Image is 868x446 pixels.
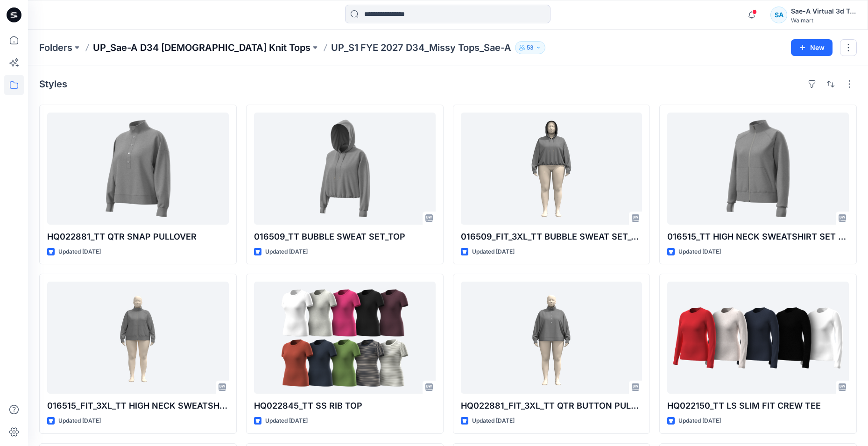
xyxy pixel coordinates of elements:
[515,41,545,54] button: 53
[791,39,833,56] button: New
[254,230,436,243] p: 016509_TT BUBBLE SWEAT SET_TOP
[770,7,787,23] div: SA
[791,6,856,17] div: Sae-A Virtual 3d Team
[254,113,436,225] a: 016509_TT BUBBLE SWEAT SET_TOP
[58,416,101,426] p: Updated [DATE]
[472,416,515,426] p: Updated [DATE]
[461,399,642,412] p: HQ022881_FIT_3XL_TT QTR BUTTON PULLOVER
[58,247,101,257] p: Updated [DATE]
[47,399,229,412] p: 016515_FIT_3XL_TT HIGH NECK SWEATSHIRT SET (TOP)
[254,399,436,412] p: HQ022845_TT SS RIB TOP
[39,41,72,54] a: Folders
[461,230,642,243] p: 016509_FIT_3XL_TT BUBBLE SWEAT SET_TOP
[254,282,436,394] a: HQ022845_TT SS RIB TOP
[47,230,229,243] p: HQ022881_TT QTR SNAP PULLOVER
[527,42,534,53] p: 53
[472,247,515,257] p: Updated [DATE]
[667,230,849,243] p: 016515_TT HIGH NECK SWEATSHIRT SET (TOP)
[47,282,229,394] a: 016515_FIT_3XL_TT HIGH NECK SWEATSHIRT SET (TOP)
[47,113,229,225] a: HQ022881_TT QTR SNAP PULLOVER
[667,113,849,225] a: 016515_TT HIGH NECK SWEATSHIRT SET (TOP)
[678,247,721,257] p: Updated [DATE]
[265,247,308,257] p: Updated [DATE]
[667,399,849,412] p: HQ022150_TT LS SLIM FIT CREW TEE
[461,113,642,225] a: 016509_FIT_3XL_TT BUBBLE SWEAT SET_TOP
[791,17,856,24] div: Walmart
[331,41,511,54] p: UP_S1 FYE 2027 D34_Missy Tops_Sae-A
[265,416,308,426] p: Updated [DATE]
[667,282,849,394] a: HQ022150_TT LS SLIM FIT CREW TEE
[678,416,721,426] p: Updated [DATE]
[461,282,642,394] a: HQ022881_FIT_3XL_TT QTR BUTTON PULLOVER
[93,41,311,54] a: UP_Sae-A D34 [DEMOGRAPHIC_DATA] Knit Tops
[39,78,67,90] h4: Styles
